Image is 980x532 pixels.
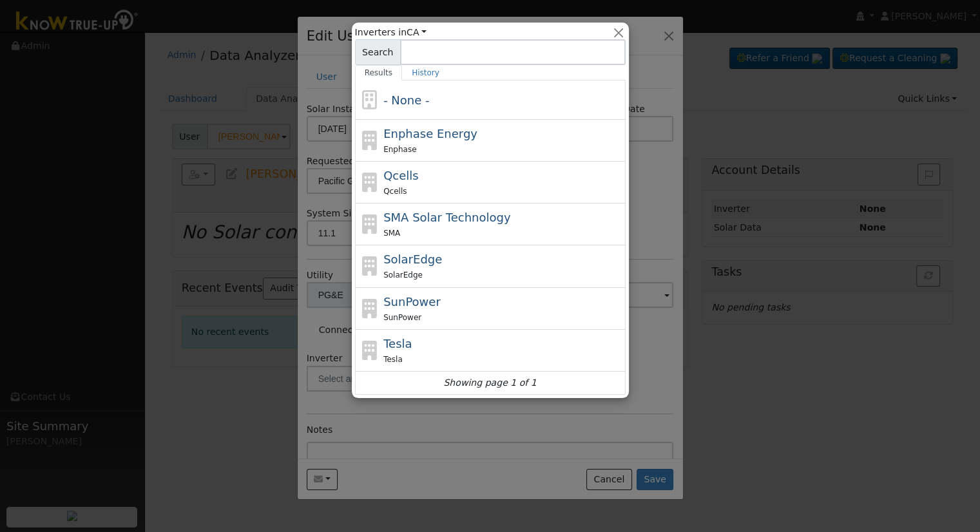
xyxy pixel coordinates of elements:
[383,313,421,322] span: SunPower
[383,355,403,364] span: Tesla
[443,376,536,390] i: Showing page 1 of 1
[383,295,441,309] span: SunPower
[383,271,423,280] span: SolarEdge
[383,229,400,238] span: SMA
[383,145,416,154] span: Enphase
[383,127,477,140] span: Enphase Energy
[383,169,419,182] span: Qcells
[355,65,403,81] a: Results
[383,337,412,350] span: Tesla
[383,252,442,266] span: SolarEdge
[355,39,401,65] span: Search
[383,187,407,196] span: Qcells
[383,93,429,107] span: - None -
[383,211,510,224] span: SMA Solar Technology
[402,65,449,81] a: History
